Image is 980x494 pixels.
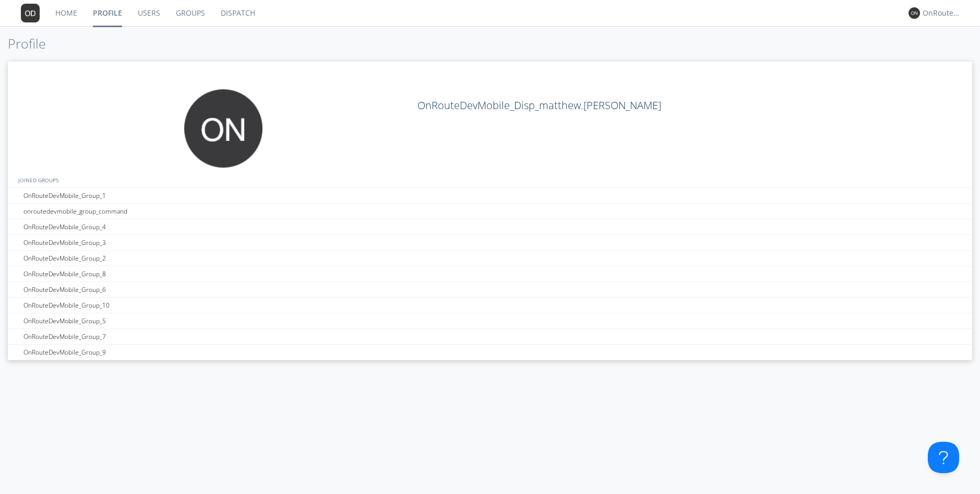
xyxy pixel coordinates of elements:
div: OnRouteDevMobile_Group_10 [21,298,494,313]
div: onroutedevmobile_group_command [21,204,494,219]
div: OnRouteDevMobile_Group_9 [21,345,494,360]
img: 373638.png [184,89,262,168]
div: OnRouteDevMobile_Group_1 [21,188,494,203]
h1: Profile [8,37,972,51]
div: OnRouteDevMobile_Group_2 [21,251,494,266]
div: OnRouteDevMobile_Disp_matthew.[PERSON_NAME] [923,8,962,18]
div: OnRouteDevMobile_Group_6 [21,282,494,297]
img: 373638.png [909,7,920,19]
div: OnRouteDevMobile_Group_3 [21,235,494,250]
div: OnRouteDevMobile_Group_5 [21,313,494,328]
iframe: Toggle Customer Support [928,442,959,473]
div: OnRouteDevMobile_Group_7 [21,329,494,344]
img: 373638.png [21,4,40,22]
div: OnRouteDevMobile_Group_4 [21,219,494,234]
div: JOINED GROUPS [16,172,970,187]
div: OnRouteDevMobile_Group_8 [21,266,494,281]
h2: OnRouteDevMobile_Disp_matthew.[PERSON_NAME] [417,100,884,111]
